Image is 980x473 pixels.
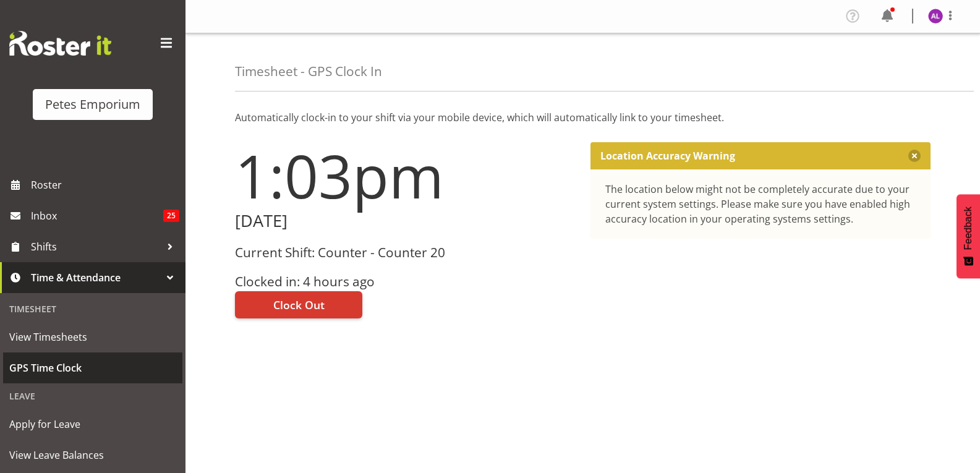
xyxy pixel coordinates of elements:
span: Feedback [963,207,974,250]
span: GPS Time Clock [9,359,176,377]
img: Rosterit website logo [9,31,111,56]
h1: 1:03pm [235,142,576,209]
h3: Current Shift: Counter - Counter 20 [235,245,576,260]
button: Clock Out [235,291,362,318]
span: 25 [163,210,179,222]
h3: Clocked in: 4 hours ago [235,275,576,289]
p: Location Accuracy Warning [600,150,735,162]
a: View Leave Balances [3,440,182,471]
a: View Timesheets [3,322,182,352]
div: Petes Emporium [45,95,140,114]
span: Inbox [31,207,163,225]
span: Roster [31,176,179,194]
span: Apply for Leave [9,415,176,433]
p: Automatically clock-in to your shift via your mobile device, which will automatically link to you... [235,110,931,125]
span: Shifts [31,237,161,256]
button: Feedback - Show survey [957,194,980,278]
div: The location below might not be completely accurate due to your current system settings. Please m... [605,182,916,226]
span: Time & Attendance [31,268,161,287]
div: Leave [3,383,182,409]
a: Apply for Leave [3,409,182,440]
div: Timesheet [3,296,182,322]
span: View Leave Balances [9,446,176,464]
h4: Timesheet - GPS Clock In [235,64,382,79]
button: Close message [908,150,921,162]
span: View Timesheets [9,328,176,346]
img: abigail-lane11345.jpg [928,9,943,23]
h2: [DATE] [235,211,576,231]
a: GPS Time Clock [3,352,182,383]
span: Clock Out [273,297,325,313]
